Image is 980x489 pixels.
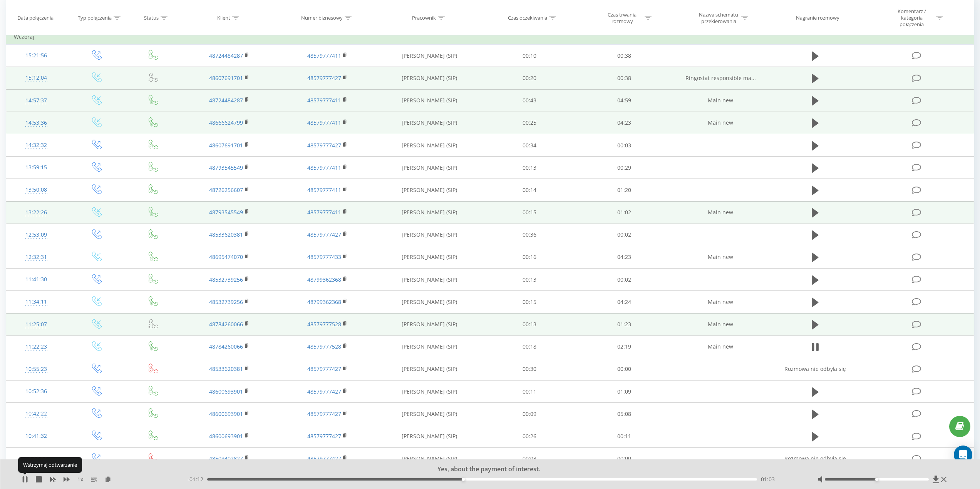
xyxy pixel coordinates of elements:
td: [PERSON_NAME] (SIP) [377,269,482,291]
td: [PERSON_NAME] (SIP) [377,112,482,134]
td: [PERSON_NAME] (SIP) [377,179,482,201]
div: 14:53:36 [14,115,59,130]
div: 15:21:56 [14,48,59,63]
td: [PERSON_NAME] (SIP) [377,157,482,179]
div: Pracownik [412,15,436,21]
div: 10:25:36 [14,451,59,466]
a: 48579777427 [307,74,341,82]
td: 01:23 [577,313,671,335]
div: 10:42:22 [14,406,59,421]
a: 48600693901 [209,388,243,395]
div: 10:41:32 [14,429,59,444]
div: Data połączenia [17,15,54,21]
td: 00:16 [482,246,577,268]
td: [PERSON_NAME] (SIP) [377,358,482,380]
td: Main new [671,246,769,268]
td: [PERSON_NAME] (SIP) [377,89,482,112]
td: [PERSON_NAME] (SIP) [377,313,482,335]
a: 48695474070 [209,253,243,260]
td: 04:23 [577,112,671,134]
a: 48724484287 [209,97,243,104]
td: 00:14 [482,179,577,201]
a: 48793545549 [209,164,243,171]
a: 48784260066 [209,343,243,350]
td: 00:15 [482,291,577,313]
div: 11:41:30 [14,272,59,287]
div: Wstrzymaj odtwarzanie [18,457,82,472]
td: 00:43 [482,89,577,112]
a: 48579777433 [307,253,341,260]
td: 00:02 [577,269,671,291]
td: Main new [671,112,769,134]
div: 10:52:36 [14,384,59,399]
td: [PERSON_NAME] (SIP) [377,381,482,403]
td: 00:38 [577,67,671,89]
a: 48532739256 [209,276,243,283]
td: 00:10 [482,45,577,67]
a: 48579777411 [307,186,341,194]
div: 11:34:11 [14,294,59,309]
td: 00:03 [482,447,577,470]
a: 48784260066 [209,320,243,328]
a: 48579777427 [307,410,341,417]
div: 11:22:23 [14,339,59,354]
div: 14:32:32 [14,138,59,153]
td: 02:19 [577,335,671,358]
td: [PERSON_NAME] (SIP) [377,425,482,447]
a: 48579777411 [307,164,341,171]
a: 48533620381 [209,231,243,238]
a: 48532739256 [209,298,243,305]
td: 00:03 [577,134,671,157]
td: [PERSON_NAME] (SIP) [377,447,482,470]
td: 00:00 [577,358,671,380]
div: 11:25:07 [14,317,59,332]
a: 48799362368 [307,298,341,305]
div: 14:57:37 [14,93,59,108]
td: 00:18 [482,335,577,358]
td: 00:36 [482,224,577,246]
td: [PERSON_NAME] (SIP) [377,45,482,67]
td: 00:25 [482,112,577,134]
td: 00:29 [577,157,671,179]
td: 00:09 [482,403,577,425]
div: 13:50:08 [14,182,59,197]
td: Main new [671,313,769,335]
span: 01:03 [761,476,775,483]
td: [PERSON_NAME] (SIP) [377,224,482,246]
span: 1 x [77,476,83,483]
a: 48579777427 [307,432,341,440]
div: Czas oczekiwania [508,15,547,21]
div: Numer biznesowy [301,15,343,21]
a: 48793545549 [209,209,243,216]
td: [PERSON_NAME] (SIP) [377,201,482,224]
td: [PERSON_NAME] (SIP) [377,291,482,313]
div: Yes, about the payment of interest. [115,465,856,474]
td: 00:02 [577,224,671,246]
a: 48607691701 [209,142,243,149]
div: Accessibility label [462,478,465,481]
a: 48600693901 [209,410,243,417]
td: 00:13 [482,313,577,335]
a: 48579777427 [307,142,341,149]
a: 48579777427 [307,455,341,462]
a: 48799362368 [307,276,341,283]
td: Main new [671,89,769,112]
a: 48666624799 [209,119,243,126]
a: 48533620381 [209,365,243,372]
td: 00:00 [577,447,671,470]
div: Accessibility label [875,478,878,481]
td: 01:20 [577,179,671,201]
div: Nagranie rozmowy [796,15,839,21]
td: 00:15 [482,201,577,224]
div: Open Intercom Messenger [954,446,972,464]
td: Main new [671,335,769,358]
td: 00:11 [482,381,577,403]
td: 00:26 [482,425,577,447]
td: [PERSON_NAME] (SIP) [377,67,482,89]
a: 48579777411 [307,97,341,104]
div: Komentarz / kategoria połączenia [889,8,934,28]
td: 00:20 [482,67,577,89]
div: 13:59:15 [14,160,59,175]
a: 48579777411 [307,52,341,59]
td: [PERSON_NAME] (SIP) [377,246,482,268]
